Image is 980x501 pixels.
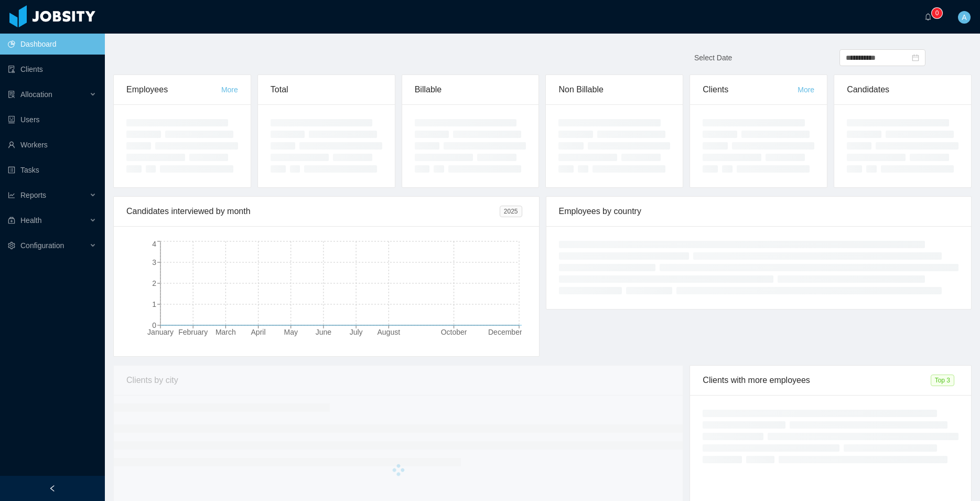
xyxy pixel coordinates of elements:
[316,328,332,336] tspan: June
[377,328,400,336] tspan: August
[415,75,526,104] div: Billable
[8,91,15,98] i: icon: solution
[8,34,96,55] a: icon: pie-chartDashboard
[152,240,156,248] tspan: 4
[20,90,52,99] span: Allocation
[847,75,959,104] div: Candidates
[350,328,363,336] tspan: July
[152,279,156,287] tspan: 2
[8,134,96,155] a: icon: userWorkers
[924,13,932,20] i: icon: bell
[251,328,266,336] tspan: April
[152,300,156,308] tspan: 1
[178,328,208,336] tspan: February
[8,217,15,224] i: icon: medicine-box
[931,375,954,386] span: Top 3
[221,86,238,94] a: More
[8,242,15,249] i: icon: setting
[488,328,522,336] tspan: December
[152,321,156,329] tspan: 0
[694,54,732,62] span: Select Date
[152,258,156,267] tspan: 3
[912,54,919,61] i: icon: calendar
[558,75,670,104] div: Non Billable
[126,75,221,104] div: Employees
[216,328,236,336] tspan: March
[559,197,959,226] div: Employees by country
[932,8,942,18] sup: 0
[8,191,15,199] i: icon: line-chart
[441,328,467,336] tspan: October
[8,59,96,80] a: icon: auditClients
[703,75,798,104] div: Clients
[798,86,814,94] a: More
[20,216,41,225] span: Health
[500,206,522,217] span: 2025
[20,191,46,199] span: Reports
[126,197,500,226] div: Candidates interviewed by month
[8,159,96,180] a: icon: profileTasks
[271,75,382,104] div: Total
[147,328,174,336] tspan: January
[20,241,64,250] span: Configuration
[962,11,966,24] span: A
[703,366,930,395] div: Clients with more employees
[284,328,298,336] tspan: May
[8,109,96,130] a: icon: robotUsers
